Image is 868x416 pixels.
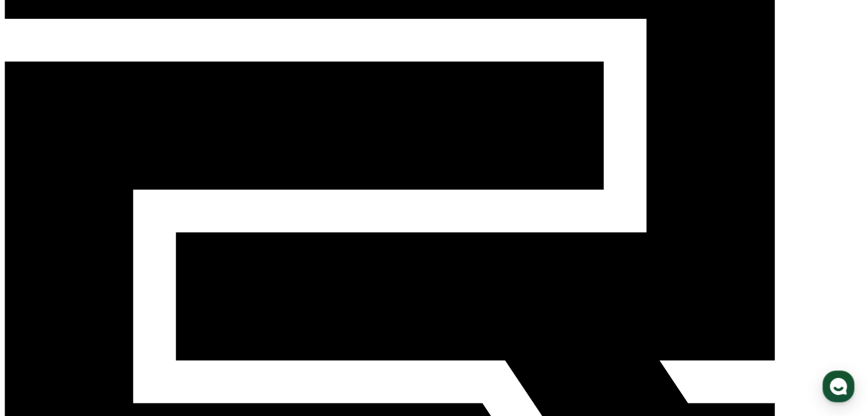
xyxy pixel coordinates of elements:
a: 대화 [75,321,147,350]
span: 설정 [176,338,190,348]
span: 홈 [36,338,43,348]
span: 대화 [104,339,118,348]
a: 홈 [3,321,75,350]
a: 설정 [147,321,219,350]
